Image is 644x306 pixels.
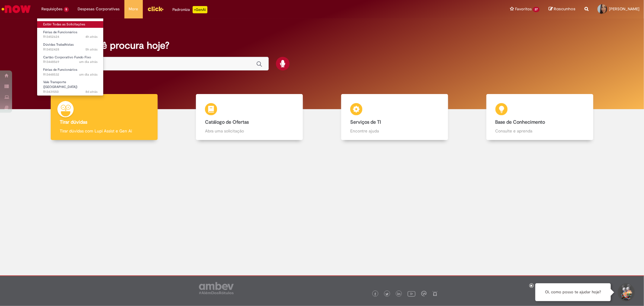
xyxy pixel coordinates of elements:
[467,94,612,140] a: Base de Conhecimento Consulte e aprenda
[549,6,575,12] a: Rascunhos
[495,119,545,125] b: Base de Conhecimento
[37,54,104,65] a: Aberto R13448569 : Cartão Corporativo Fundo Fixo
[350,119,381,125] b: Serviços de TI
[397,292,400,296] img: logo_footer_linkedin.png
[37,67,104,78] a: Aberto R13448532 : Férias de Funcionários
[60,128,149,134] p: Tirar dúvidas com Lupi Assist e Gen Ai
[386,293,389,296] img: logo_footer_twitter.png
[205,128,294,134] p: Abra uma solicitação
[374,293,377,296] img: logo_footer_facebook.png
[515,6,532,12] span: Favoritos
[43,55,91,60] span: Cartão Corporativo Fundo Fixo
[32,94,177,140] a: Tirar dúvidas Tirar dúvidas com Lupi Assist e Gen Ai
[78,6,120,12] span: Despesas Corporativas
[609,6,639,11] span: [PERSON_NAME]
[37,18,104,96] ul: Requisições
[199,282,234,294] img: logo_footer_ambev_rotulo_gray.png
[432,291,438,296] img: logo_footer_naosei.png
[147,4,164,13] img: click_logo_yellow_360x200.png
[85,34,98,39] time: 27/08/2025 14:02:39
[56,40,588,51] h2: O que você procura hoje?
[173,6,207,13] div: Padroniza
[322,94,467,140] a: Serviços de TI Encontre ajuda
[533,7,540,12] span: 27
[79,60,98,64] time: 26/08/2025 14:15:23
[43,80,77,89] span: Vale Transporte ([GEOGRAPHIC_DATA])
[41,6,62,12] span: Requisições
[85,90,98,94] time: 20/08/2025 10:29:11
[205,119,249,125] b: Catálogo de Ofertas
[1,3,32,15] img: ServiceNow
[37,41,104,53] a: Aberto R13452428 : Dúvidas Trabalhistas
[60,119,87,125] b: Tirar dúvidas
[535,283,611,301] div: Oi, como posso te ajudar hoje?
[85,47,98,52] time: 27/08/2025 13:27:06
[79,60,98,64] span: um dia atrás
[79,72,98,77] time: 26/08/2025 14:09:53
[408,290,415,298] img: logo_footer_youtube.png
[43,34,98,39] span: R13452624
[85,34,98,39] span: 4h atrás
[129,6,138,12] span: More
[37,21,104,28] a: Exibir Todas as Solicitações
[421,291,427,296] img: logo_footer_workplace.png
[85,90,98,94] span: 8d atrás
[64,7,69,12] span: 5
[37,79,104,92] a: Aberto R13431550 : Vale Transporte (VT)
[43,90,98,94] span: R13431550
[350,128,439,134] p: Encontre ajuda
[617,283,635,301] button: Iniciar Conversa de Suporte
[79,72,98,77] span: um dia atrás
[177,94,322,140] a: Catálogo de Ofertas Abra uma solicitação
[43,30,77,34] span: Férias de Funcionários
[37,29,104,40] a: Aberto R13452624 : Férias de Funcionários
[43,42,74,47] span: Dúvidas Trabalhistas
[193,6,207,13] p: +GenAi
[43,72,98,77] span: R13448532
[43,60,98,64] span: R13448569
[495,128,584,134] p: Consulte e aprenda
[43,47,98,52] span: R13452428
[43,67,77,72] span: Férias de Funcionários
[554,6,575,12] span: Rascunhos
[85,47,98,52] span: 5h atrás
